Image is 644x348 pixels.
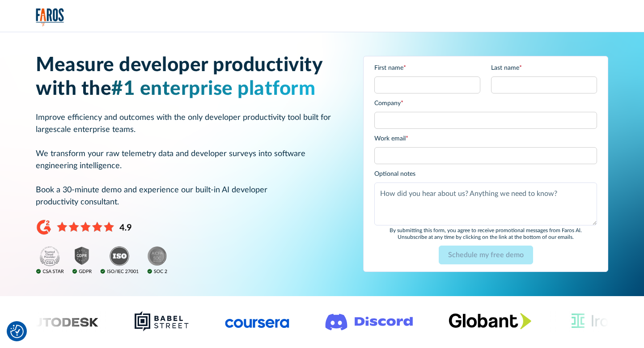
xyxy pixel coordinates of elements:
label: First name [374,64,480,73]
span: #1 enterprise platform [111,79,315,99]
img: Logo of the communication platform Discord. [325,312,413,331]
img: Babel Street logo png [134,310,189,332]
img: Revisit consent button [10,325,24,338]
form: Email Form [374,64,597,264]
label: Last name [491,64,597,73]
p: Improve efficiency and outcomes with the only developer productivity tool built for largescale en... [36,112,342,208]
img: Logo of the analytics and reporting company Faros. [36,8,64,26]
img: ISO, GDPR, SOC2, and CSA Star compliance badges [36,246,167,275]
img: Logo of the online learning platform Coursera. [225,314,289,328]
h1: Measure developer productivity with the [36,54,342,101]
label: Work email [374,134,597,144]
img: Globant's logo [449,313,531,329]
a: home [36,8,64,26]
button: Cookie Settings [10,325,24,338]
input: Schedule my free demo [439,246,533,264]
label: Optional notes [374,170,597,179]
div: By submitting this form, you agree to receive promotional messages from Faros Al. Unsubscribe at ... [374,227,597,240]
img: 4.9 stars on G2 [36,219,132,235]
label: Company [374,99,597,108]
